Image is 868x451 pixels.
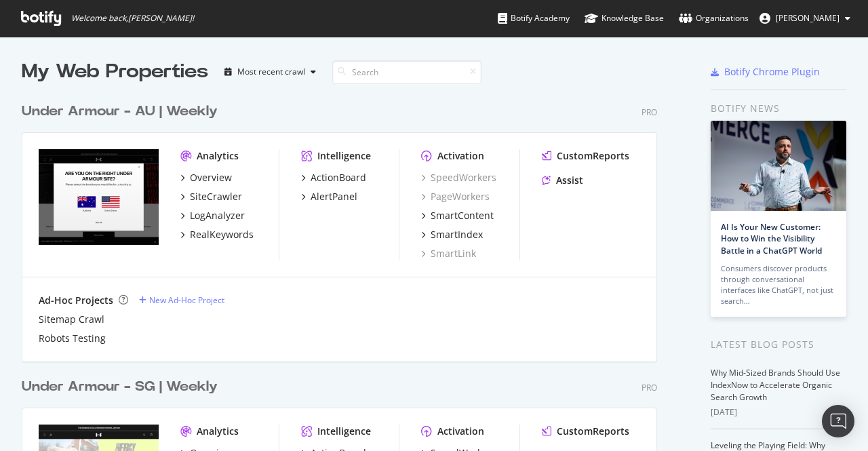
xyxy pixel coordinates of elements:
[721,221,822,256] a: AI Is Your New Customer: How to Win the Visibility Battle in a ChatGPT World
[721,263,836,307] div: Consumers discover products through conversational interfaces like ChatGPT, not just search…
[776,12,840,24] span: Johann Lee
[301,171,366,184] a: ActionBoard
[749,7,861,29] button: [PERSON_NAME]
[642,106,657,118] div: Pro
[39,313,104,326] a: Sitemap Crawl
[437,425,484,438] div: Activation
[421,228,483,241] a: SmartIndex
[180,171,232,184] a: Overview
[39,294,113,307] div: Ad-Hoc Projects
[139,294,224,306] a: New Ad-Hoc Project
[542,425,629,438] a: CustomReports
[317,149,371,163] div: Intelligence
[724,65,820,79] div: Botify Chrome Plugin
[219,61,321,83] button: Most recent crawl
[498,12,570,25] div: Botify Academy
[679,12,749,25] div: Organizations
[22,58,208,85] div: My Web Properties
[542,174,583,187] a: Assist
[421,190,490,203] a: PageWorkers
[190,228,254,241] div: RealKeywords
[421,209,494,222] a: SmartContent
[197,425,239,438] div: Analytics
[542,149,629,163] a: CustomReports
[39,149,159,246] img: underarmour.com.au
[585,12,664,25] div: Knowledge Base
[557,149,629,163] div: CustomReports
[22,377,223,397] a: Under Armour - SG | Weekly
[71,13,194,24] span: Welcome back, [PERSON_NAME] !
[22,377,218,397] div: Under Armour - SG | Weekly
[190,209,245,222] div: LogAnalyzer
[22,102,218,121] div: Under Armour - AU | Weekly
[311,190,357,203] div: AlertPanel
[190,171,232,184] div: Overview
[421,247,476,260] a: SmartLink
[39,332,106,345] a: Robots Testing
[822,405,854,437] div: Open Intercom Messenger
[431,209,494,222] div: SmartContent
[22,102,223,121] a: Under Armour - AU | Weekly
[332,60,481,84] input: Search
[180,209,245,222] a: LogAnalyzer
[711,121,846,211] img: AI Is Your New Customer: How to Win the Visibility Battle in a ChatGPT World
[180,228,254,241] a: RealKeywords
[149,294,224,306] div: New Ad-Hoc Project
[711,337,846,352] div: Latest Blog Posts
[711,367,840,403] a: Why Mid-Sized Brands Should Use IndexNow to Accelerate Organic Search Growth
[197,149,239,163] div: Analytics
[317,425,371,438] div: Intelligence
[437,149,484,163] div: Activation
[557,425,629,438] div: CustomReports
[311,171,366,184] div: ActionBoard
[180,190,242,203] a: SiteCrawler
[301,190,357,203] a: AlertPanel
[431,228,483,241] div: SmartIndex
[556,174,583,187] div: Assist
[642,382,657,393] div: Pro
[237,68,305,76] div: Most recent crawl
[190,190,242,203] div: SiteCrawler
[421,171,496,184] a: SpeedWorkers
[711,65,820,79] a: Botify Chrome Plugin
[711,101,846,116] div: Botify news
[711,406,846,418] div: [DATE]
